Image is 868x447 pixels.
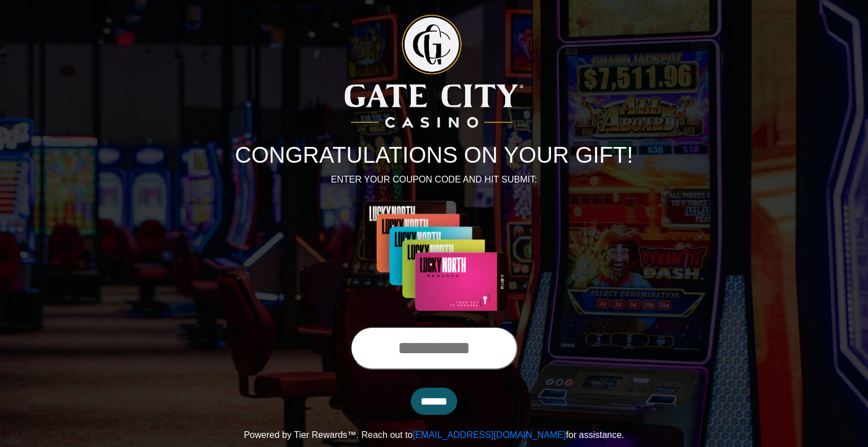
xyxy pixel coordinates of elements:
img: Logo [345,15,523,128]
a: [EMAIL_ADDRESS][DOMAIN_NAME] [413,430,566,440]
p: ENTER YOUR COUPON CODE AND HIT SUBMIT: [120,173,748,186]
span: Powered by Tier Rewards™. Reach out to for assistance. [244,430,624,440]
img: Center Image [333,200,535,313]
h1: CONGRATULATIONS ON YOUR GIFT! [120,141,748,168]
